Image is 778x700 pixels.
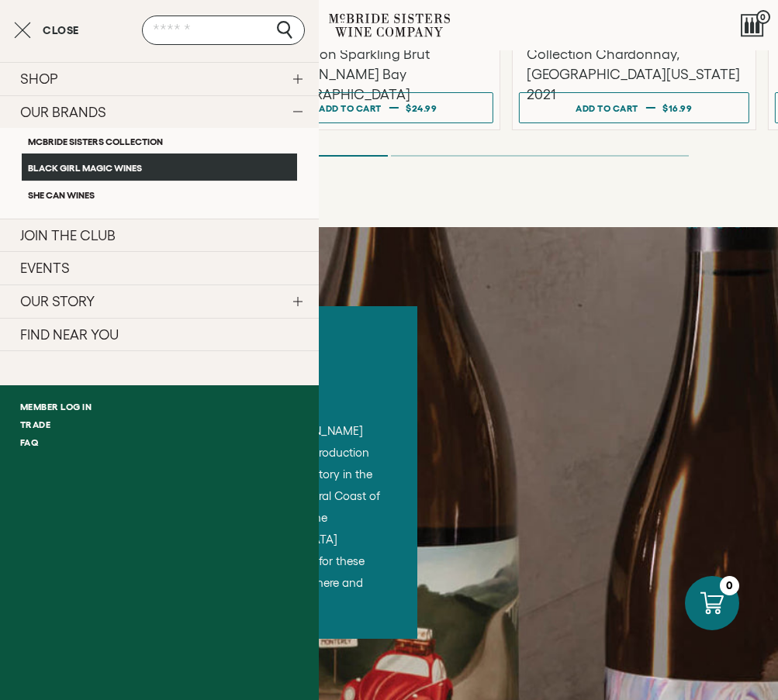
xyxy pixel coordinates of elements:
[319,97,382,119] div: Add to cart
[576,97,638,119] div: Add to cart
[519,92,749,123] button: Add to cart $16.99
[756,10,770,24] span: 0
[406,103,437,113] span: $24.99
[720,576,739,595] div: 0
[263,92,493,123] button: Add to cart $24.99
[22,153,297,180] a: Black Girl Magic Wines
[662,103,692,113] span: $16.99
[22,128,297,153] a: McBride Sisters Collection
[22,181,297,207] a: SHE CAN Wines
[14,21,79,40] button: Close cart
[43,25,79,36] span: Close
[391,155,689,157] li: Page dot 2
[271,24,486,105] h3: [PERSON_NAME] Sisters Collection Sparkling Brut [PERSON_NAME] Bay [GEOGRAPHIC_DATA]
[527,24,742,105] h3: [PERSON_NAME] Sisters Collection Chardonnay, [GEOGRAPHIC_DATA][US_STATE] 2021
